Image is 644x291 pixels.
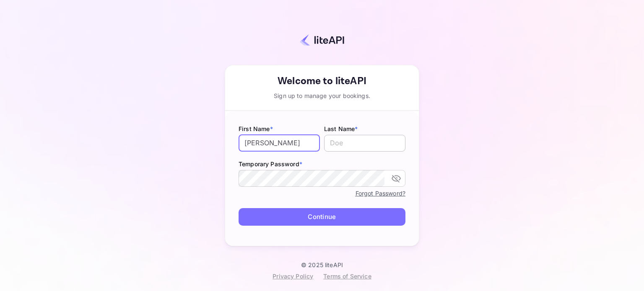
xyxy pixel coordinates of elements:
[323,272,371,281] div: Terms of Service
[239,160,405,168] label: Temporary Password
[324,124,405,133] label: Last Name
[239,208,405,226] button: Continue
[225,91,419,100] div: Sign up to manage your bookings.
[324,135,405,152] input: Doe
[300,34,344,46] img: liteapi
[301,261,343,268] p: © 2025 liteAPI
[356,190,405,197] a: Forgot Password?
[356,188,405,198] a: Forgot Password?
[388,170,405,187] button: toggle password visibility
[273,272,313,281] div: Privacy Policy
[239,135,320,152] input: John
[239,124,320,133] label: First Name
[225,74,419,89] div: Welcome to liteAPI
